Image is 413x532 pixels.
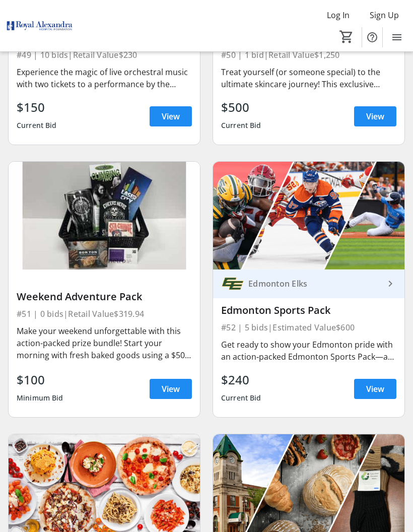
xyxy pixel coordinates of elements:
button: Cart [337,28,356,46]
img: Edmonton Elks [221,272,244,295]
span: View [162,383,180,395]
div: Treat yourself (or someone special) to the ultimate skincare journey! This exclusive package incl... [221,66,396,90]
button: Menu [387,27,407,47]
div: $240 [221,371,261,389]
div: #50 | 1 bid | Retail Value $1,250 [221,48,396,62]
span: View [366,110,384,122]
div: $150 [17,98,57,116]
a: View [150,379,192,399]
mat-icon: keyboard_arrow_right [384,278,396,290]
div: $100 [17,371,63,389]
span: Sign Up [370,9,399,21]
span: View [162,110,180,122]
img: Edmonton Sports Pack [213,162,404,270]
span: Log In [327,9,350,21]
div: #52 | 5 bids | Estimated Value $600 [221,320,396,335]
div: Get ready to show your Edmonton pride with an action‑packed Edmonton Sports Pack—a dream for any ... [221,339,396,363]
div: Edmonton Sports Pack [221,304,396,316]
div: Minimum Bid [17,389,63,407]
div: $500 [221,98,261,116]
span: View [366,383,384,395]
div: #49 | 10 bids | Retail Value $230 [17,48,192,62]
div: #51 | 0 bids | Retail Value $319.94 [17,307,192,321]
a: View [354,379,396,399]
div: Current Bid [17,116,57,135]
div: Experience the magic of live orchestral music with two tickets to a performance by the Edmonton S... [17,66,192,90]
a: View [354,106,396,126]
div: Make your weekend unforgettable with this action-packed prize bundle! Start your morning with fre... [17,325,192,361]
button: Log In [319,7,358,23]
div: Current Bid [221,116,261,135]
a: Edmonton ElksEdmonton Elks [213,270,404,298]
button: Sign Up [362,7,407,23]
div: Edmonton Elks [244,279,384,289]
img: Weekend Adventure Pack [9,162,200,270]
button: Help [362,27,382,47]
a: View [150,106,192,126]
div: Weekend Adventure Pack [17,291,192,303]
div: Current Bid [221,389,261,407]
img: Royal Alexandra Hospital Foundation's Logo [6,7,73,45]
